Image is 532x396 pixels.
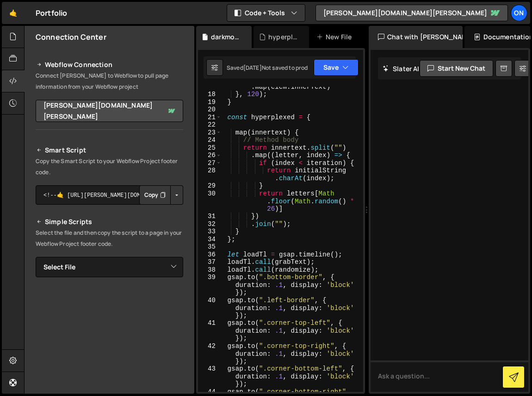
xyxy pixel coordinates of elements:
[198,114,222,122] div: 21
[36,100,183,122] a: [PERSON_NAME][DOMAIN_NAME][PERSON_NAME]
[198,251,222,259] div: 36
[36,70,183,92] p: Connect [PERSON_NAME] to Webflow to pull page information from your Webflow project
[198,266,222,274] div: 38
[198,236,222,244] div: 34
[369,26,463,48] div: Chat with [PERSON_NAME]
[227,5,305,21] button: Code + Tools
[198,91,222,98] div: 18
[198,106,222,114] div: 20
[198,213,222,220] div: 31
[198,243,222,251] div: 35
[198,258,222,266] div: 37
[464,26,530,48] div: Documentation
[198,182,222,190] div: 29
[36,32,106,42] h2: Connection Center
[198,121,222,129] div: 22
[198,159,222,167] div: 27
[198,129,222,137] div: 23
[36,156,183,178] p: Copy the Smart Script to your Webflow Project footer code.
[198,98,222,106] div: 19
[36,59,183,70] h2: Webflow Connection
[420,60,493,77] button: Start new chat
[314,59,359,76] button: Save
[198,144,222,152] div: 25
[36,216,183,227] h2: Simple Scripts
[198,319,222,342] div: 41
[511,5,527,21] a: On
[211,32,241,42] div: darkmodeAnimations.js
[198,136,222,144] div: 24
[316,32,355,42] div: New File
[36,145,183,156] h2: Smart Script
[243,64,262,72] div: [DATE]
[315,5,508,21] a: [PERSON_NAME][DOMAIN_NAME][PERSON_NAME]
[198,365,222,388] div: 43
[139,185,183,205] div: Button group with nested dropdown
[2,2,25,24] a: 🤙
[198,274,222,297] div: 39
[198,220,222,228] div: 32
[36,7,67,18] div: Portfolio
[262,64,308,72] div: Not saved to prod
[198,342,222,366] div: 42
[198,167,222,182] div: 28
[227,64,262,72] div: Saved
[36,185,183,205] textarea: <!--🤙 [URL][PERSON_NAME][DOMAIN_NAME]> <script>document.addEventListener("DOMContentLoaded", func...
[268,32,298,42] div: hyperplexed.js
[198,152,222,159] div: 26
[198,297,222,320] div: 40
[198,190,222,213] div: 30
[36,227,183,250] p: Select the file and then copy the script to a page in your Webflow Project footer code.
[36,292,184,376] iframe: YouTube video player
[139,185,171,205] button: Copy
[198,228,222,236] div: 33
[383,64,420,73] h2: Slater AI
